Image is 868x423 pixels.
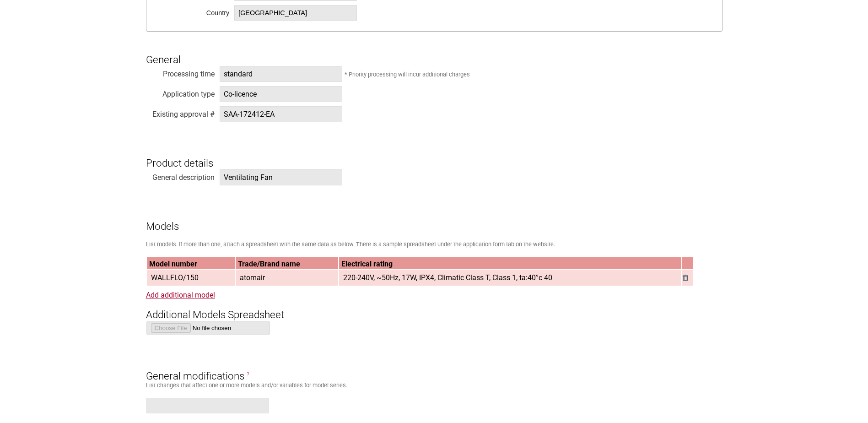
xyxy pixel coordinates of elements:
[146,354,722,382] h3: General modifications
[147,257,235,269] th: Model number
[236,270,269,285] span: atomair
[683,275,688,281] img: Remove
[146,38,722,66] h3: General
[146,108,215,117] div: Existing approval #
[146,293,722,321] h3: Additional Models Spreadsheet
[339,257,682,269] th: Electrical rating
[236,257,338,269] th: Trade/Brand name
[146,241,555,248] small: List models. If more than one, attach a spreadsheet with the same data as below. There is a sampl...
[220,66,342,82] span: standard
[220,106,342,122] span: SAA-172412-EA
[146,87,215,97] div: Application type
[247,371,249,378] span: General Modifications are changes that affect one or more models. E.g. Alternative brand names or...
[147,270,202,285] span: WALLFLO/150
[234,5,357,21] span: [GEOGRAPHIC_DATA]
[146,141,722,169] h3: Product details
[220,169,342,185] span: Ventilating Fan
[146,382,347,389] small: List changes that affect one or more models and/or variables for model series.
[146,291,215,299] a: Add additional model
[161,6,229,16] div: Country
[340,270,556,285] span: 220-240V, ~50Hz, 17W, IPX4, Climatic Class T, Class 1, ta:40°c 40
[146,67,215,76] div: Processing time
[345,71,470,78] small: * Priority processing will incur additional charges
[146,171,215,180] div: General description
[146,205,722,232] h3: Models
[220,86,342,102] span: Co-licence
